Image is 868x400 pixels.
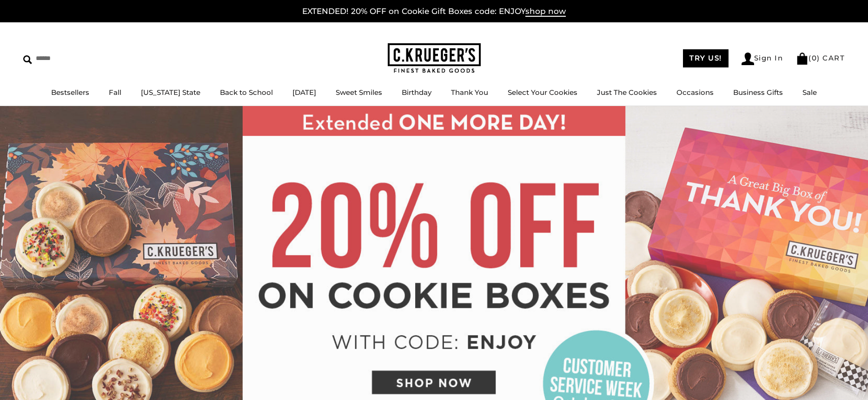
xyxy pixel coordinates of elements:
a: Bestsellers [51,88,89,97]
a: Select Your Cookies [508,88,577,97]
a: EXTENDED! 20% OFF on Cookie Gift Boxes code: ENJOYshop now [302,7,566,17]
img: Bag [796,53,808,65]
span: shop now [525,7,566,17]
a: (0) CART [796,53,845,62]
a: Fall [109,88,121,97]
img: Account [742,53,754,65]
input: Search [23,51,134,66]
a: Thank You [451,88,488,97]
span: 0 [812,53,817,62]
a: Back to School [220,88,273,97]
a: TRY US! [683,49,729,67]
a: Sale [802,88,817,97]
img: C.KRUEGER'S [388,43,481,73]
a: Sweet Smiles [336,88,382,97]
a: Sign In [742,53,783,65]
img: Search [23,55,32,64]
a: Just The Cookies [597,88,657,97]
a: [DATE] [292,88,316,97]
a: Birthday [402,88,431,97]
a: [US_STATE] State [141,88,200,97]
a: Occasions [676,88,714,97]
a: Business Gifts [733,88,783,97]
